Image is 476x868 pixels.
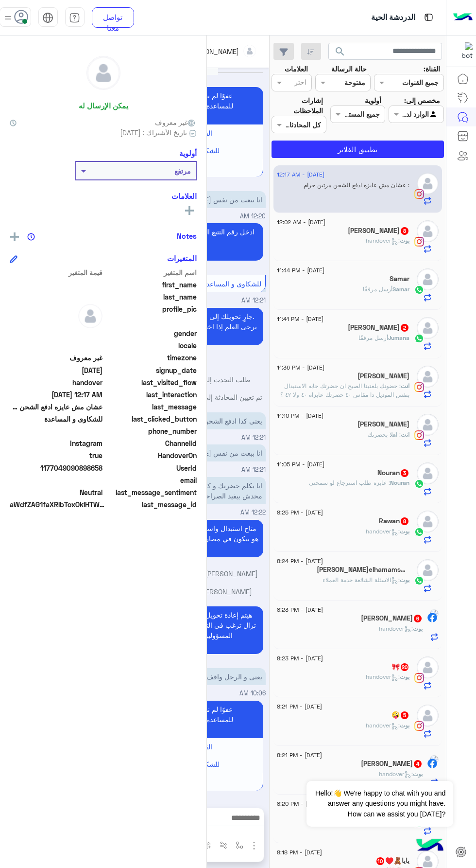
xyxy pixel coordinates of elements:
[414,285,424,295] img: WhatsApp
[104,377,197,388] span: last_visited_flow
[272,95,323,116] label: إشارات الملاحظات
[10,232,19,241] img: add
[10,463,102,473] span: 1177049090898658
[104,475,197,485] span: email
[277,654,323,663] span: [DATE] - 8:23 PM
[239,690,266,697] span: 10:06 AM
[78,304,102,328] img: defaultAdmin.png
[42,12,53,23] img: tab
[181,412,266,429] p: 9/9/2025, 12:21 AM
[401,431,409,438] span: انت
[390,275,409,283] h5: Samar
[277,848,322,857] span: [DATE] - 8:18 PM
[348,227,409,235] h5: Roaa Ghalwash
[376,857,384,865] span: 10
[10,192,197,200] h6: العلامات
[361,614,423,622] h5: Mariam Shehata
[167,254,197,263] h6: المتغيرات
[272,141,444,158] button: تطبيق الفلاتر
[277,460,324,469] span: [DATE] - 11:05 PM
[10,414,102,424] span: للشكاوى و المساعدة
[417,559,439,581] img: defaultAdmin.png
[357,420,409,428] h5: Kenzy Ahmed
[430,609,439,618] img: picture
[10,499,107,510] span: aWdfZAG1faXRlbToxOklHTWVzc2FnZAUlEOjE3ODQxNDAzNzIwNDYzNjQ3OjM0MDI4MjM2Njg0MTcxMDMwMTI0NDI1OTQ1NzI...
[401,711,408,719] span: 5
[277,557,323,566] span: [DATE] - 8:24 PM
[10,353,102,363] span: غير معروف
[204,841,211,849] img: create order
[400,237,409,244] span: بوت
[414,721,424,731] img: Instagram
[236,841,243,849] img: select flow
[417,220,439,242] img: defaultAdmin.png
[104,304,197,326] span: profile_pic
[10,487,102,497] span: 0
[424,64,440,74] label: القناة:
[400,722,409,729] span: بوت
[368,431,401,438] span: اهلا بحضرتك
[104,450,197,461] span: HandoverOn
[241,466,266,473] span: 12:21 AM
[375,857,409,865] h5: يايا🧸♥️
[277,170,324,179] span: [DATE] - 12:17 AM
[109,499,197,510] span: last_message_id
[277,315,323,323] span: [DATE] - 11:41 PM
[216,837,232,853] button: Trigger scenario
[309,479,390,486] span: عايزة طلب استرجاع لو سمحتي
[388,334,409,341] span: Jumana
[455,42,473,60] img: 919860931428189
[334,46,346,57] span: search
[390,479,409,486] span: Nouran
[417,268,439,290] img: defaultAdmin.png
[10,328,102,338] span: null
[104,328,197,338] span: gender
[366,722,400,729] span: : handover
[400,673,409,680] span: بوت
[404,95,440,106] label: مخصص إلى:
[363,285,392,293] span: أرسل مرفقًا
[104,487,197,497] span: last_message_sentiment
[240,213,266,220] span: 12:20 AM
[104,426,197,436] span: phone_number
[401,324,408,332] span: 2
[181,668,266,685] p: 9/9/2025, 10:06 AM
[427,613,437,622] img: Facebook
[179,149,197,158] h6: أولوية
[200,837,216,853] button: create order
[120,127,187,138] span: تاريخ الأشتراك : [DATE]
[10,365,102,375] span: 2025-08-31T13:00:10.818Z
[401,227,408,235] span: 8
[379,625,413,632] span: : handover
[155,117,197,127] span: غير معروف
[277,411,323,420] span: [DATE] - 11:10 PM
[87,56,120,89] img: defaultAdmin.png
[430,755,439,764] img: picture
[417,317,439,339] img: defaultAdmin.png
[417,656,439,678] img: defaultAdmin.png
[27,233,35,241] img: notes
[104,340,197,351] span: locale
[10,267,102,278] span: قيمة المتغير
[366,673,400,680] span: : handover
[306,781,453,827] span: Hello!👋 We're happy to chat with you and answer any questions you might have. How can we assist y...
[104,414,197,424] span: last_clicked_button
[401,382,409,390] span: انت
[104,438,197,448] span: ChannelId
[10,475,102,485] span: null
[366,528,400,535] span: : handover
[323,576,400,584] span: : الاسئلة الشائعة خدمة العملاء
[379,517,409,525] h5: Rawan
[377,469,409,477] h5: Nouran
[392,285,409,293] span: Samar
[177,231,197,240] h6: Notes
[417,173,439,195] img: defaultAdmin.png
[401,663,408,671] span: 20
[69,12,80,23] img: tab
[348,323,409,332] h5: Jumana Khalil
[414,576,424,585] img: WhatsApp
[104,390,197,400] span: last_interaction
[104,463,197,473] span: UserId
[391,711,409,719] h5: 🤪
[104,402,197,412] span: last_message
